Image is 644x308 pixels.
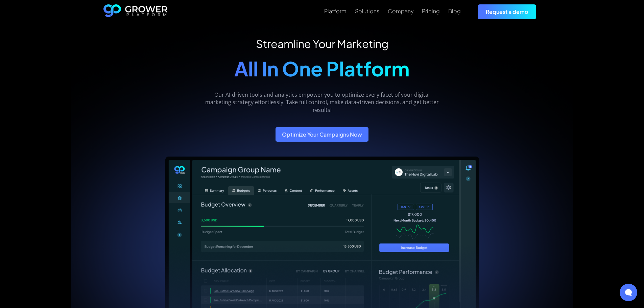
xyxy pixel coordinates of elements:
[324,8,347,14] div: Platform
[478,4,536,19] a: Request a demo
[234,56,410,81] span: All In One Platform
[448,8,461,14] div: Blog
[234,37,410,50] div: Streamline Your Marketing
[202,91,442,114] p: Our AI-driven tools and analytics empower you to optimize every facet of your digital marketing s...
[388,8,413,14] div: Company
[103,4,168,19] a: home
[355,8,379,14] div: Solutions
[3,10,105,62] iframe: profile
[324,7,347,15] a: Platform
[355,7,379,15] a: Solutions
[388,7,413,15] a: Company
[276,127,368,142] a: Optimize Your Campaigns Now
[448,7,461,15] a: Blog
[422,7,440,15] a: Pricing
[422,8,440,14] div: Pricing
